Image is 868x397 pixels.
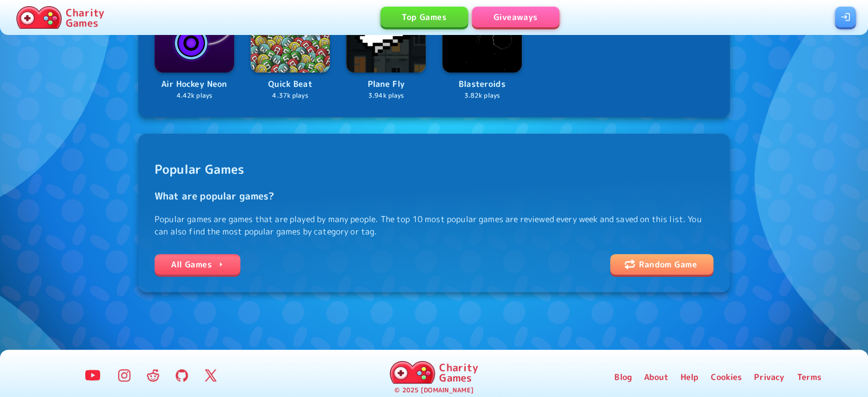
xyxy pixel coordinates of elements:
a: Giveaways [472,7,559,27]
a: Charity Games [386,359,482,386]
a: Blog [614,371,632,383]
a: Help [681,371,699,383]
p: 4.37k plays [251,91,330,101]
p: 4.42k plays [155,91,234,101]
img: Twitter Logo [204,369,217,382]
h3: What are popular games? [155,189,713,203]
a: Cookies [711,371,742,383]
p: Quick Beat [251,78,330,91]
a: shuffle iconRandom Game [610,254,713,275]
a: Charity Games [12,4,108,31]
a: About [644,371,668,383]
img: shuffle icon [625,259,635,269]
p: Plane Fly [346,78,426,91]
p: Air Hockey Neon [155,78,234,91]
a: Terms [797,371,821,383]
a: All Games [155,254,240,275]
h2: Popular Games [155,160,713,178]
img: GitHub Logo [176,369,188,382]
p: © 2025 [DOMAIN_NAME] [394,386,473,395]
img: Charity.Games [390,361,435,384]
p: 3.94k plays [346,91,426,101]
img: Charity.Games [16,6,62,29]
p: 3.82k plays [442,91,522,101]
a: Privacy [754,371,784,383]
img: Instagram Logo [118,369,130,382]
span: Popular games are games that are played by many people. The top 10 most popular games are reviewe... [155,150,713,238]
p: Charity Games [66,7,104,28]
a: Top Games [381,7,468,27]
img: Reddit Logo [147,369,159,382]
p: Blasteroids [442,78,522,91]
p: Charity Games [439,362,478,383]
